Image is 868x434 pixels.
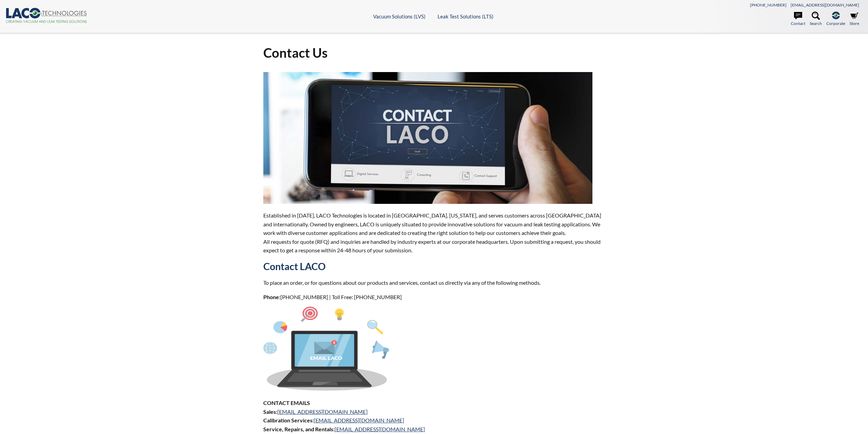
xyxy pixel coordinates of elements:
[277,408,368,415] a: [EMAIL_ADDRESS][DOMAIN_NAME]
[263,426,335,432] strong: Service, Repairs, and Rentals:
[263,294,280,300] strong: Phone:
[263,72,592,204] img: ContactUs.jpg
[314,417,404,423] a: [EMAIL_ADDRESS][DOMAIN_NAME]
[263,307,389,391] img: Asset_1.png
[850,12,859,27] a: Store
[438,13,494,19] a: Leak Test Solutions (LTS)
[826,20,845,27] span: Corporate
[263,408,277,415] strong: Sales:
[791,2,859,8] a: [EMAIL_ADDRESS][DOMAIN_NAME]
[263,400,310,406] strong: CONTACT EMAILS
[263,417,314,423] strong: Calibration Services:
[263,211,605,255] p: Established in [DATE], LACO Technologies is located in [GEOGRAPHIC_DATA], [US_STATE], and serves ...
[263,44,605,61] h1: Contact Us
[750,2,786,8] a: [PHONE_NUMBER]
[263,261,326,272] strong: Contact LACO
[335,426,425,432] a: [EMAIL_ADDRESS][DOMAIN_NAME]
[810,12,822,27] a: Search
[263,293,605,302] p: [PHONE_NUMBER] | Toll Free: [PHONE_NUMBER]
[373,13,426,19] a: Vacuum Solutions (LVS)
[263,278,605,287] p: To place an order, or for questions about our products and services, contact us directly via any ...
[791,12,805,27] a: Contact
